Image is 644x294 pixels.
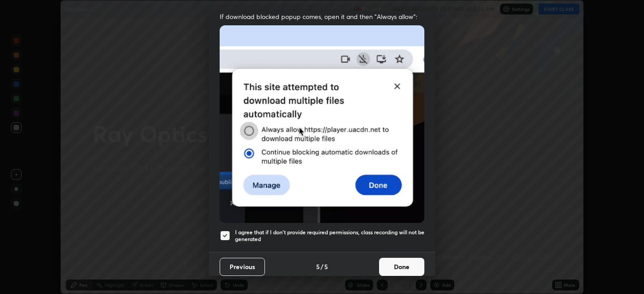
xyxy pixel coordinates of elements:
span: If download blocked popup comes, open it and then "Always allow": [220,12,424,21]
h5: I agree that if I don't provide required permissions, class recording will not be generated [235,229,424,243]
h4: 5 [316,262,320,271]
button: Done [379,258,424,276]
img: downloads-permission-blocked.gif [220,25,424,223]
h4: 5 [324,262,328,271]
h4: / [321,262,323,271]
button: Previous [220,258,265,276]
